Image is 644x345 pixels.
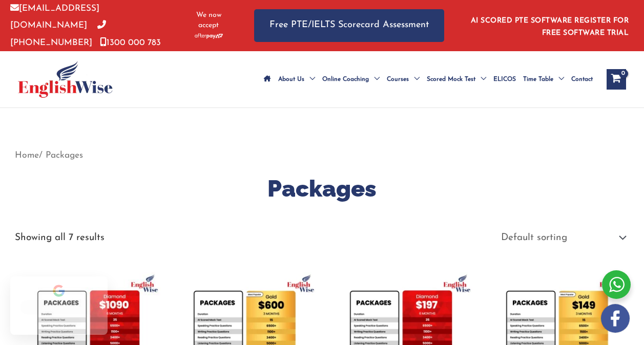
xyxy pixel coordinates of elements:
[383,61,423,97] a: CoursesMenu Toggle
[409,61,420,97] span: Menu Toggle
[490,61,520,97] a: ELICOS
[465,9,634,42] aside: Header Widget 1
[304,61,315,97] span: Menu Toggle
[100,38,161,47] a: 1300 000 783
[278,61,304,97] span: About Us
[493,61,516,97] span: ELICOS
[369,61,380,97] span: Menu Toggle
[275,61,319,97] a: About UsMenu Toggle
[18,61,113,98] img: cropped-ew-logo
[520,61,568,97] a: Time TableMenu Toggle
[427,61,475,97] span: Scored Mock Test
[553,61,564,97] span: Menu Toggle
[319,61,383,97] a: Online CoachingMenu Toggle
[189,10,228,31] span: We now accept
[607,69,626,90] a: View Shopping Cart, empty
[322,61,369,97] span: Online Coaching
[423,61,490,97] a: Scored Mock TestMenu Toggle
[260,61,596,97] nav: Site Navigation: Main Menu
[254,9,444,41] a: Free PTE/IELTS Scorecard Assessment
[571,61,593,97] span: Contact
[15,151,39,160] a: Home
[471,17,629,37] a: AI SCORED PTE SOFTWARE REGISTER FOR FREE SOFTWARE TRIAL
[387,61,409,97] span: Courses
[15,233,105,243] p: Showing all 7 results
[601,304,630,333] img: white-facebook.png
[523,61,553,97] span: Time Table
[10,4,99,30] a: [EMAIL_ADDRESS][DOMAIN_NAME]
[195,33,223,39] img: Afterpay-Logo
[10,21,106,47] a: [PHONE_NUMBER]
[493,228,629,247] select: Shop order
[568,61,596,97] a: Contact
[475,61,486,97] span: Menu Toggle
[15,172,630,205] h1: Packages
[15,147,630,164] nav: Breadcrumb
